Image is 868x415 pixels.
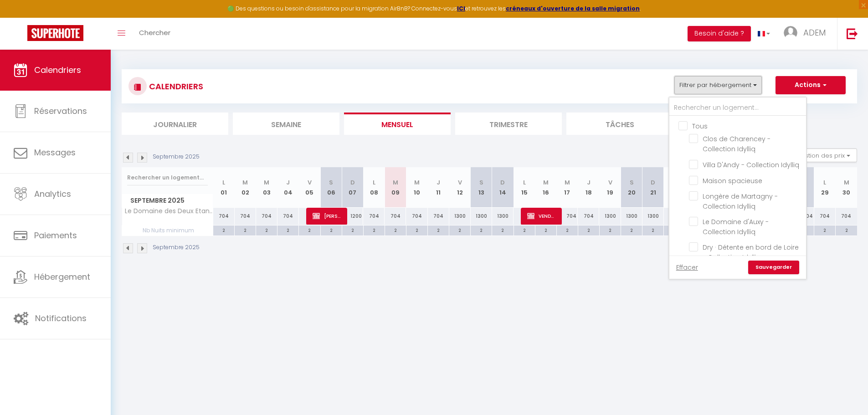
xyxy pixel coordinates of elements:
th: 30 [836,167,857,208]
div: 2 [578,225,599,234]
th: 11 [428,167,449,208]
th: 15 [514,167,535,208]
span: Clos de Charencey - Collection Idylliq [703,134,770,154]
span: Réservations [34,105,87,117]
abbr: V [308,178,312,187]
abbr: J [437,178,440,187]
div: 2 [664,225,685,234]
th: 09 [385,167,406,208]
div: 1300 [621,208,642,225]
abbr: J [286,178,290,187]
div: 1300 [471,208,492,225]
button: Gestion des prix [789,149,857,162]
span: [PERSON_NAME] [313,207,341,225]
button: Actions [776,76,846,94]
abbr: V [458,178,462,187]
div: 704 [256,208,277,225]
span: Septembre 2025 [122,194,213,207]
div: 2 [364,225,385,234]
a: ICI [457,5,465,12]
div: 2 [385,225,406,234]
div: 1300 [492,208,514,225]
span: Chercher [139,28,170,37]
span: Le Domaine d'Auxy - Collection Idylliq [703,217,769,236]
th: 20 [621,167,642,208]
div: 1200 [342,208,363,225]
img: ... [784,26,797,40]
th: 07 [342,167,363,208]
a: Sauvegarder [748,261,799,274]
abbr: L [823,178,826,187]
a: ... ADEM [777,18,837,50]
img: logout [847,28,858,39]
div: 2 [321,225,342,234]
th: 22 [664,167,685,208]
th: 12 [449,167,471,208]
div: 1300 [642,208,664,225]
th: 10 [406,167,427,208]
button: Filtrer par hébergement [674,76,762,94]
a: créneaux d'ouverture de la salle migration [506,5,640,12]
abbr: L [523,178,526,187]
div: 2 [514,225,535,234]
div: 2 [600,225,621,234]
div: 2 [406,225,427,234]
abbr: M [844,178,849,187]
span: ADEM [803,27,826,38]
th: 21 [642,167,664,208]
button: Ouvrir le widget de chat LiveChat [7,4,35,31]
div: 2 [235,225,256,234]
div: 704 [664,208,685,225]
div: 2 [492,225,513,234]
li: Mensuel [344,113,451,135]
th: 16 [535,167,556,208]
div: 2 [642,225,663,234]
li: Journalier [122,113,228,135]
button: Besoin d'aide ? [688,26,751,41]
span: Dry · Détente en bord de Loire - Collection Idylliq [703,243,799,262]
input: Rechercher un logement... [669,100,806,116]
div: 2 [557,225,578,234]
div: 2 [621,225,642,234]
abbr: M [543,178,549,187]
span: Le Domaine des Deux Etangs - Collection Idylliq [123,208,215,215]
span: Hébergement [34,271,90,282]
input: Rechercher un logement... [127,169,208,186]
abbr: L [373,178,375,187]
div: 2 [814,225,835,234]
th: 06 [320,167,342,208]
th: 01 [213,167,235,208]
div: 704 [213,208,235,225]
div: 2 [299,225,320,234]
th: 02 [235,167,256,208]
abbr: D [651,178,655,187]
th: 05 [299,167,320,208]
a: Chercher [132,18,177,50]
th: 29 [814,167,836,208]
div: 704 [814,208,836,225]
th: 19 [599,167,621,208]
abbr: M [414,178,420,187]
p: Septembre 2025 [153,243,200,252]
li: Semaine [233,113,339,135]
abbr: J [587,178,591,187]
li: Trimestre [455,113,562,135]
div: 2 [471,225,492,234]
span: Calendriers [34,64,81,76]
li: Tâches [566,113,673,135]
div: 704 [235,208,256,225]
div: 2 [428,225,449,234]
div: 1300 [599,208,621,225]
abbr: D [350,178,355,187]
th: 13 [471,167,492,208]
div: 2 [836,225,857,234]
span: Notifications [35,313,87,324]
div: 2 [213,225,234,234]
abbr: M [242,178,248,187]
abbr: L [222,178,225,187]
div: 2 [535,225,556,234]
span: Longère de Martagny - Collection Idylliq [703,192,778,211]
span: VENDEESCAPE SARL [527,207,556,225]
